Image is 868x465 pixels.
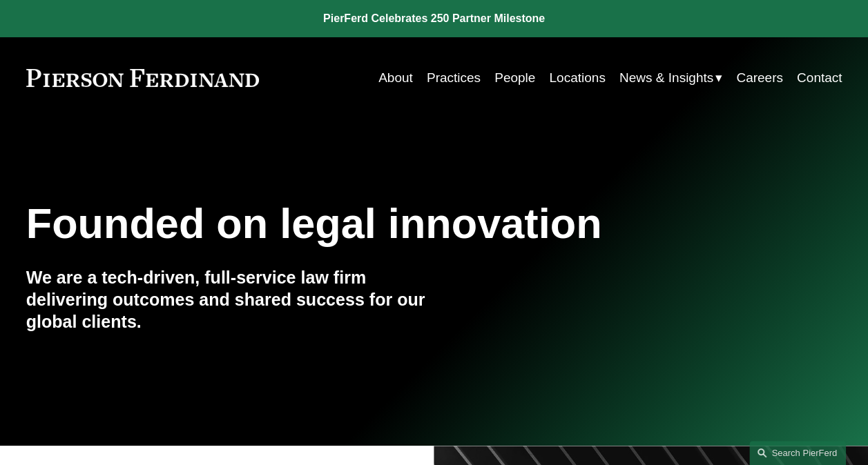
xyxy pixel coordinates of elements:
a: Practices [427,65,481,91]
h1: Founded on legal innovation [26,199,706,248]
h4: We are a tech-driven, full-service law firm delivering outcomes and shared success for our global... [26,267,434,333]
a: folder dropdown [619,65,722,91]
a: Search this site [749,441,846,465]
a: People [494,65,535,91]
a: Locations [549,65,605,91]
a: About [378,65,413,91]
span: News & Insights [619,66,713,90]
a: Contact [797,65,842,91]
a: Careers [736,65,783,91]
